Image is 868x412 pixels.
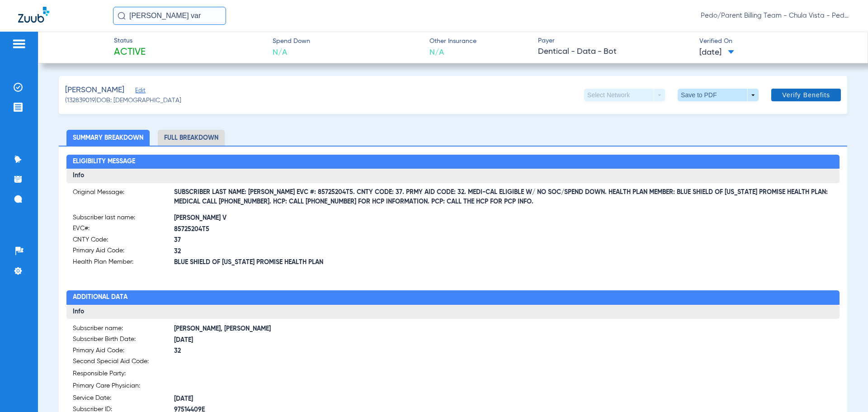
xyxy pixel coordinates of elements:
span: Pedo/Parent Billing Team - Chula Vista - Pedo | The Super Dentists [701,11,850,20]
h3: Info [66,169,839,183]
span: 37 [174,236,453,245]
span: Second Special Aid Code: [73,357,174,369]
span: Status [114,36,146,46]
h2: Additional Data [66,290,839,305]
span: 32 [174,346,453,356]
span: [DATE] [174,336,453,345]
span: EVC#: [73,224,174,235]
h2: Eligibility Message [66,155,839,169]
span: Subscriber name: [73,324,174,335]
img: hamburger-icon [12,38,26,49]
span: 32 [174,247,453,256]
span: Active [114,46,146,59]
button: Verify Benefits [771,89,841,101]
span: SUBSCRIBER LAST NAME: [PERSON_NAME] EVC #: 85725204T5. CNTY CODE: 37. PRMY AID CODE: 32. MEDI-CAL... [174,193,833,202]
span: [DATE] [174,394,453,404]
span: Edit [135,87,143,96]
h3: Info [66,305,839,319]
span: N/A [273,47,310,58]
span: N/A [429,47,476,58]
img: Search Icon [118,12,126,20]
span: Service Date: [73,393,174,405]
span: 85725204T5 [174,225,453,234]
span: [PERSON_NAME], [PERSON_NAME] [174,324,453,334]
span: Primary Care Physician: [73,381,174,393]
span: Subscriber Birth Date: [73,335,174,346]
span: Other Insurance [429,37,476,46]
span: Primary Aid Code: [73,246,174,257]
span: Spend Down [273,37,310,46]
li: Full Breakdown [158,130,225,146]
span: Subscriber last name: [73,213,174,224]
span: CNTY Code: [73,235,174,246]
img: Zuub Logo [18,7,49,23]
span: Primary Aid Code: [73,346,174,357]
span: Responsible Party: [73,369,174,381]
span: Dentical - Data - Bot [538,46,692,57]
span: BLUE SHIELD OF [US_STATE] PROMISE HEALTH PLAN [174,258,453,267]
span: Verify Benefits [782,91,830,99]
iframe: Chat Widget [823,369,868,412]
span: Payer [538,36,692,46]
span: [PERSON_NAME] V [174,213,453,223]
span: (132839019) DOB: [DEMOGRAPHIC_DATA] [65,96,181,105]
input: Search for patients [113,7,226,25]
span: [DATE] [699,47,734,58]
span: [PERSON_NAME] [65,85,124,96]
li: Summary Breakdown [66,130,150,146]
span: Original Message: [73,188,174,202]
span: Verified On [699,37,853,46]
button: Save to PDF [678,89,759,101]
span: Health Plan Member: [73,257,174,269]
